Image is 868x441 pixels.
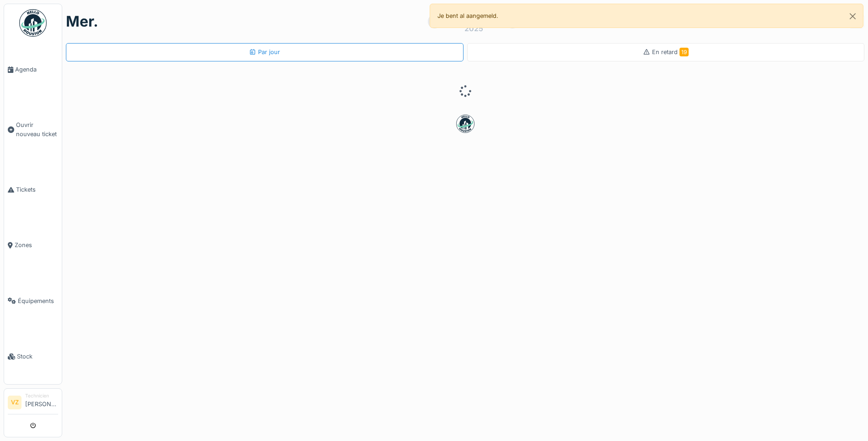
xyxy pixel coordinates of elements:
div: Je bent al aangemeld. [430,4,864,28]
li: VZ [8,396,22,409]
span: 19 [679,48,689,56]
div: Par jour [249,48,280,56]
span: En retard [652,49,689,55]
a: VZ Technicien[PERSON_NAME] [8,392,58,414]
a: Zones [4,217,62,273]
h1: mer. [66,13,98,30]
span: Ouvrir nouveau ticket [16,121,58,138]
img: Badge_color-CXgf-gQk.svg [19,9,47,37]
a: Stock [4,329,62,384]
img: badge-BVDL4wpA.svg [456,115,474,133]
a: Ouvrir nouveau ticket [4,97,62,162]
span: Stock [17,352,58,361]
span: Tickets [16,185,58,194]
a: Équipements [4,273,62,329]
span: Zones [15,241,58,249]
span: Équipements [18,297,58,305]
li: [PERSON_NAME] [25,392,58,412]
button: Close [842,4,863,28]
div: 2025 [464,23,483,34]
div: Technicien [25,392,58,399]
a: Tickets [4,162,62,217]
span: Agenda [15,65,58,74]
a: Agenda [4,42,62,97]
